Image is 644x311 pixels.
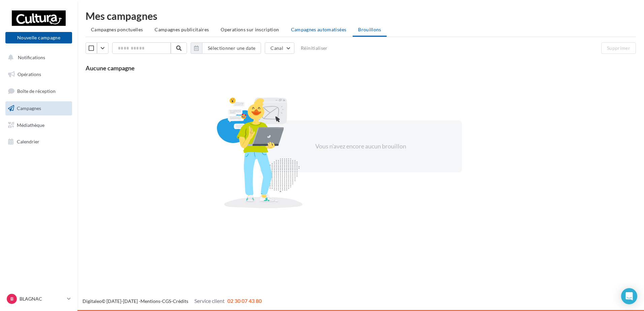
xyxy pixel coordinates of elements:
[191,42,261,54] button: Sélectionner une date
[194,298,225,304] span: Service client
[155,27,209,32] span: Campagnes publicitaires
[265,42,294,54] button: Canal
[5,292,72,305] a: B BLAGNAC
[4,101,73,115] a: Campagnes
[4,50,71,65] button: Notifications
[83,298,102,304] a: Digitaleo
[91,27,143,32] span: Campagnes ponctuelles
[298,44,330,52] button: Réinitialiser
[18,55,45,60] span: Notifications
[17,88,56,94] span: Boîte de réception
[303,142,419,151] div: Vous n'avez encore aucun brouillon
[4,67,73,81] a: Opérations
[10,296,13,302] span: B
[20,296,64,302] p: BLAGNAC
[173,298,188,304] a: Crédits
[17,105,41,111] span: Campagnes
[291,27,347,32] span: Campagnes automatisées
[621,288,637,304] div: Open Intercom Messenger
[4,118,73,132] a: Médiathèque
[86,11,636,21] div: Mes campagnes
[17,139,39,144] span: Calendrier
[140,298,160,304] a: Mentions
[162,298,171,304] a: CGS
[18,71,41,77] span: Opérations
[17,122,44,128] span: Médiathèque
[601,42,636,54] button: Supprimer
[202,42,261,54] button: Sélectionner une date
[221,27,279,32] span: Operations sur inscription
[5,32,72,43] button: Nouvelle campagne
[227,298,262,304] span: 02 30 07 43 80
[4,84,73,98] a: Boîte de réception
[83,298,262,304] span: © [DATE]-[DATE] - - -
[4,135,73,149] a: Calendrier
[86,64,135,72] span: Aucune campagne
